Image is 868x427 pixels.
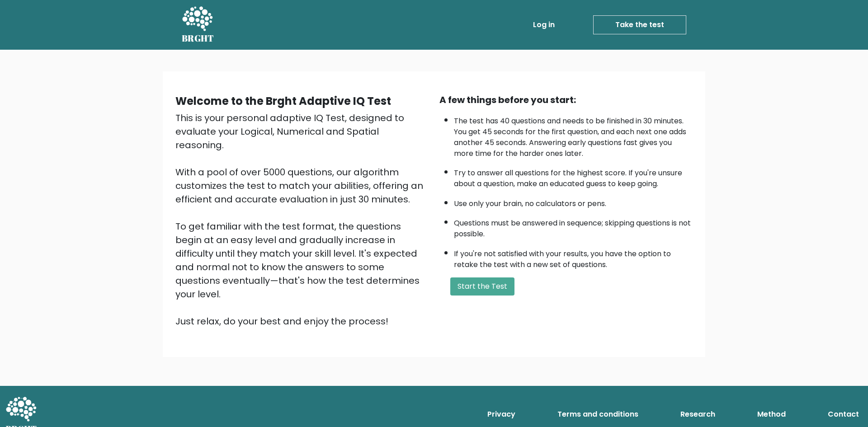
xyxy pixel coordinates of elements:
[439,93,693,107] div: A few things before you start:
[554,405,642,423] a: Terms and conditions
[824,405,863,423] a: Contact
[454,194,693,209] li: Use only your brain, no calculators or pens.
[754,405,789,423] a: Method
[677,405,719,423] a: Research
[182,33,214,44] h5: BRGHT
[450,277,514,296] button: Start the Test
[454,111,693,159] li: The test has 40 questions and needs to be finished in 30 minutes. You get 45 seconds for the firs...
[454,213,693,239] li: Questions must be answered in sequence; skipping questions is not possible.
[454,163,693,189] li: Try to answer all questions for the highest score. If you're unsure about a question, make an edu...
[529,16,558,34] a: Log in
[175,94,391,108] b: Welcome to the Brght Adaptive IQ Test
[484,405,519,423] a: Privacy
[175,111,429,328] div: This is your personal adaptive IQ Test, designed to evaluate your Logical, Numerical and Spatial ...
[182,4,214,46] a: BRGHT
[593,15,686,34] a: Take the test
[454,244,693,270] li: If you're not satisfied with your results, you have the option to retake the test with a new set ...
